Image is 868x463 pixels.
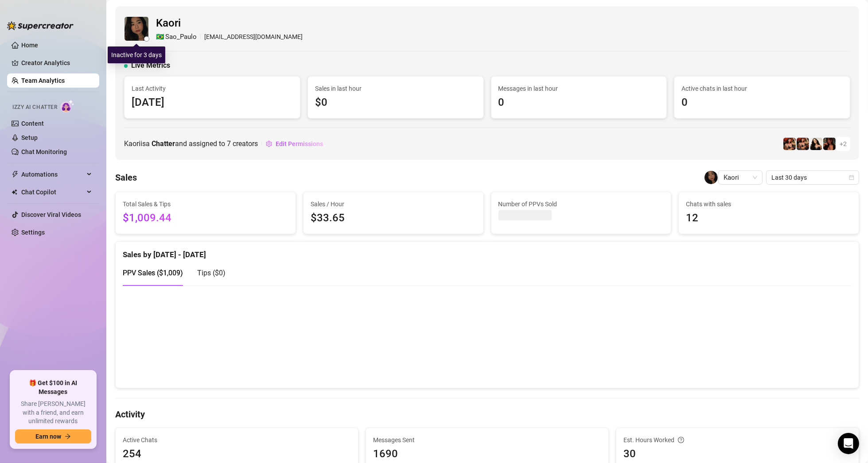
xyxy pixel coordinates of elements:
div: Est. Hours Worked [623,435,852,445]
span: Last 30 days [771,171,854,184]
span: 7 [227,139,231,148]
a: Setup [21,134,38,141]
span: question-circle [678,435,684,445]
span: 1690 [373,446,601,463]
span: 🎁 Get $100 in AI Messages [15,379,91,396]
a: Discover Viral Videos [21,211,81,218]
div: Inactive for 3 days [108,46,165,63]
span: Tips ( $0 ) [197,269,226,277]
span: Number of PPVs Sold [498,199,664,209]
img: Chat Copilot [12,189,17,195]
span: 12 [686,210,852,227]
img: mads [810,138,822,150]
span: Sao_Paulo [165,32,197,42]
span: $1,009.44 [123,210,288,227]
span: Earn now [35,433,61,440]
b: Chatter [152,139,175,148]
a: Team Analytics [21,77,65,84]
img: OxilleryOF [797,138,809,150]
span: $0 [315,94,476,111]
span: 254 [123,446,351,463]
span: Share [PERSON_NAME] with a friend, and earn unlimited rewards [15,400,91,426]
span: Kaori [156,15,303,32]
a: Home [21,42,38,49]
span: Chat Copilot [21,185,84,199]
span: Sales / Hour [311,199,476,209]
span: Automations [21,167,84,181]
img: Kaori [125,17,148,41]
span: Last Activity [132,84,293,93]
span: Kaori is a and assigned to creators [124,138,258,149]
div: Sales by [DATE] - [DATE] [123,242,852,261]
span: arrow-right [65,433,71,440]
span: Sales in last hour [315,84,476,93]
img: steph [823,138,836,150]
span: Live Metrics [131,60,170,71]
span: + 2 [840,139,847,149]
div: [EMAIL_ADDRESS][DOMAIN_NAME] [156,32,303,42]
span: Total Sales & Tips [123,199,288,209]
span: Izzy AI Chatter [12,103,57,112]
button: Edit Permissions [265,137,323,151]
span: Kaori [724,171,757,184]
span: Edit Permissions [276,140,323,147]
span: [DATE] [132,94,293,111]
div: Open Intercom Messenger [838,433,859,454]
img: logo-BBDzfeDw.svg [7,21,74,30]
span: $33.65 [311,210,476,227]
span: Chats with sales [686,199,852,209]
img: Kaori [705,171,718,184]
span: Active chats in last hour [681,84,843,93]
span: thunderbolt [12,171,19,178]
span: PPV Sales ( $1,009 ) [123,269,183,277]
a: Settings [21,229,45,236]
button: Earn nowarrow-right [15,429,91,444]
span: 0 [681,94,843,111]
span: 🇧🇷 [156,32,164,42]
span: Messages in last hour [498,84,660,93]
h4: Activity [115,408,859,421]
img: AI Chatter [61,100,74,112]
span: calendar [849,175,854,180]
span: 0 [498,94,660,111]
a: Creator Analytics [21,56,92,70]
span: 30 [623,446,852,463]
span: setting [266,141,272,147]
a: Chat Monitoring [21,148,67,155]
h4: Sales [115,171,137,184]
span: Messages Sent [373,435,601,445]
span: Active Chats [123,435,351,445]
a: Content [21,120,44,127]
img: Oxillery [783,138,796,150]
